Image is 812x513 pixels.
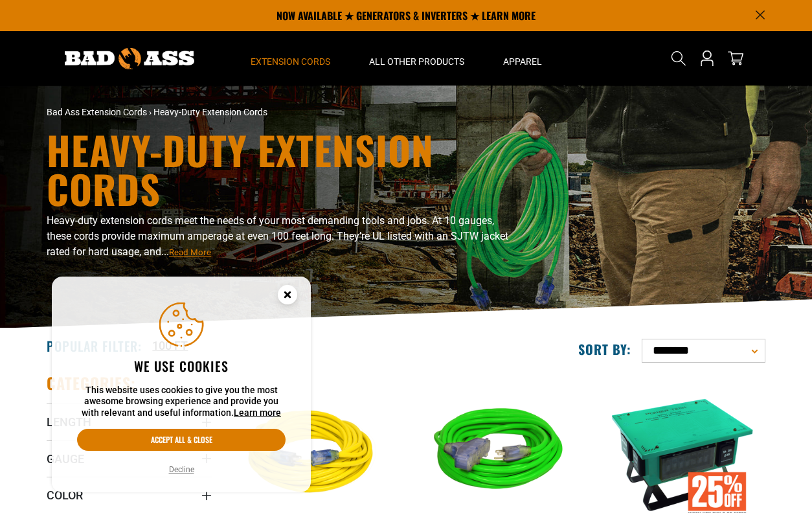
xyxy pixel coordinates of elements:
span: Gauge [47,451,84,466]
span: All Other Products [369,56,464,67]
button: Decline [165,463,198,476]
nav: breadcrumbs [47,106,519,119]
label: Sort by: [578,341,631,358]
a: Bad Ass Extension Cords [47,107,147,117]
h2: Popular Filter: [47,337,142,354]
summary: Length [47,404,212,440]
summary: Color [47,477,212,513]
span: Read More [169,247,211,257]
summary: Extension Cords [231,31,350,85]
summary: Apparel [484,31,561,85]
span: Color [47,488,83,503]
span: Heavy-Duty Extension Cords [153,107,267,117]
p: This website uses cookies to give you the most awesome browsing experience and provide you with r... [77,385,286,419]
h2: Categories: [47,373,136,393]
h1: Heavy-Duty Extension Cords [47,130,519,208]
button: Accept all & close [77,429,286,451]
a: Learn more [234,407,281,418]
summary: Search [668,48,689,69]
img: Bad Ass Extension Cords [65,48,194,69]
span: Extension Cords [251,56,330,67]
aside: Cookie Consent [52,277,311,493]
h2: We use cookies [77,358,286,374]
summary: All Other Products [350,31,484,85]
summary: Gauge [47,440,212,477]
span: › [149,107,152,117]
span: Heavy-duty extension cords meet the needs of your most demanding tools and jobs. At 10 gauges, th... [47,214,508,258]
span: Apparel [503,56,542,67]
span: Length [47,415,91,429]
